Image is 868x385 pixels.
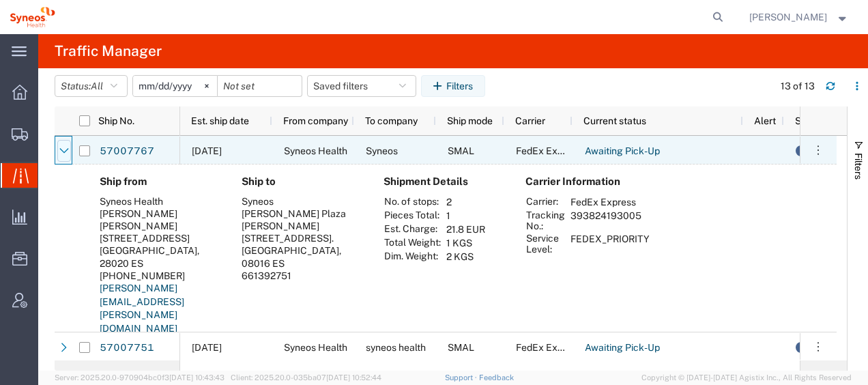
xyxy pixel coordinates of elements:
[515,115,545,126] span: Carrier
[242,270,362,282] div: 661392751
[366,145,398,156] span: Syneos
[641,372,852,384] span: Copyright © [DATE]-[DATE] Agistix Inc., All Rights Reserved
[384,175,504,188] h4: Shipment Details
[384,236,442,250] th: Total Weight:
[365,115,418,126] span: To company
[133,76,217,96] input: Not set
[100,220,220,244] div: [PERSON_NAME][STREET_ADDRESS]
[516,342,581,353] span: FedEx Express
[749,9,850,25] button: [PERSON_NAME]
[442,236,490,250] td: 1 KGS
[448,145,474,156] span: SMAL
[448,342,474,353] span: SMAL
[525,209,566,232] th: Tracking No.:
[781,79,815,94] div: 13 of 13
[98,115,134,126] span: Ship No.
[749,10,827,25] span: Igor Lopez Campayo
[525,175,635,188] h4: Carrier Information
[584,337,661,359] a: Awaiting Pick-Up
[100,283,184,334] a: [PERSON_NAME][EMAIL_ADDRESS][PERSON_NAME][DOMAIN_NAME]
[384,223,442,236] th: Est. Charge:
[192,342,222,353] span: 10/02/2025
[55,373,225,382] span: Server: 2025.20.0-970904bc0f3
[326,373,381,382] span: [DATE] 10:52:44
[853,153,864,180] span: Filters
[566,232,654,255] td: FEDEX_PRIORITY
[100,270,220,282] div: [PHONE_NUMBER]
[10,7,55,27] img: logo
[284,145,347,156] span: Syneos Health
[231,373,381,382] span: Client: 2025.20.0-035ba07
[754,115,776,126] span: Alert
[447,115,493,126] span: Ship mode
[100,244,220,269] div: [GEOGRAPHIC_DATA], 28020 ES
[191,115,249,126] span: Est. ship date
[384,209,442,223] th: Pieces Total:
[242,195,362,208] div: Syneos
[242,175,362,188] h4: Ship to
[525,232,566,255] th: Service Level:
[583,115,646,126] span: Current status
[421,75,485,97] button: Filters
[242,232,362,244] div: [STREET_ADDRESS].
[242,244,362,269] div: [GEOGRAPHIC_DATA], 08016 ES
[566,195,654,209] td: FedEx Express
[307,75,416,97] button: Saved filters
[91,81,103,91] span: All
[100,208,220,220] div: [PERSON_NAME]
[795,115,824,126] span: Status
[479,373,514,382] a: Feedback
[218,76,302,96] input: Not set
[384,195,442,209] th: No. of stops:
[100,195,220,208] div: Syneos Health
[384,250,442,263] th: Dim. Weight:
[442,223,490,236] td: 21.8 EUR
[283,115,348,126] span: From company
[442,250,490,263] td: 2 KGS
[445,373,479,382] a: Support
[99,337,155,359] a: 57007751
[525,195,566,209] th: Carrier:
[516,145,581,156] span: FedEx Express
[55,75,128,97] button: Status:All
[284,342,347,353] span: Syneos Health
[366,342,426,353] span: syneos health
[584,141,661,162] a: Awaiting Pick-Up
[242,208,362,232] div: [PERSON_NAME] Plaza [PERSON_NAME]
[442,195,490,209] td: 2
[566,209,654,232] td: 393824193005
[100,175,220,188] h4: Ship from
[99,141,155,162] a: 57007767
[169,373,225,382] span: [DATE] 10:43:43
[442,209,490,223] td: 1
[55,34,162,68] h4: Traffic Manager
[192,145,222,156] span: 10/03/2025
